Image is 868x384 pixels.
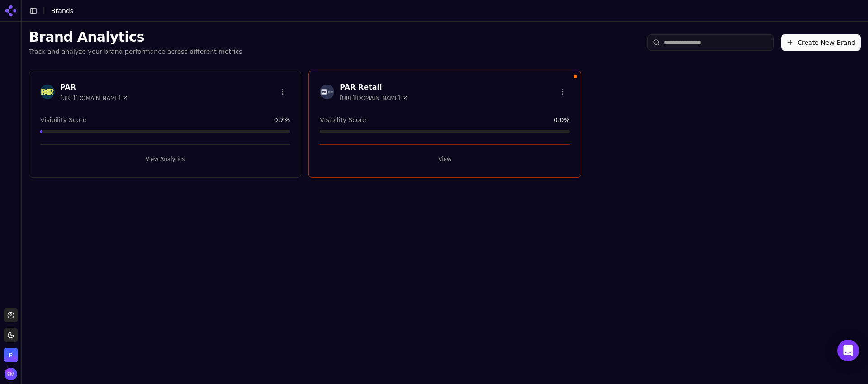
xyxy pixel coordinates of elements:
[4,348,18,362] img: PAR
[40,152,290,166] button: View Analytics
[320,85,334,99] img: PAR Retail
[51,7,73,14] span: Brands
[274,115,290,124] span: 0.7 %
[40,115,86,124] span: Visibility Score
[340,95,407,102] span: [URL][DOMAIN_NAME]
[4,348,18,362] button: Open organization switcher
[320,115,366,124] span: Visibility Score
[29,29,242,45] h1: Brand Analytics
[40,85,55,99] img: PAR
[29,47,242,56] p: Track and analyze your brand performance across different metrics
[5,368,17,380] img: Erin Murray
[5,368,17,380] button: Open user button
[554,115,570,124] span: 0.0 %
[837,340,859,361] div: Open Intercom Messenger
[60,95,128,102] span: [URL][DOMAIN_NAME]
[320,152,569,166] button: View
[340,82,407,93] h3: PAR Retail
[60,82,128,93] h3: PAR
[781,34,861,51] button: Create New Brand
[51,6,73,15] nav: breadcrumb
